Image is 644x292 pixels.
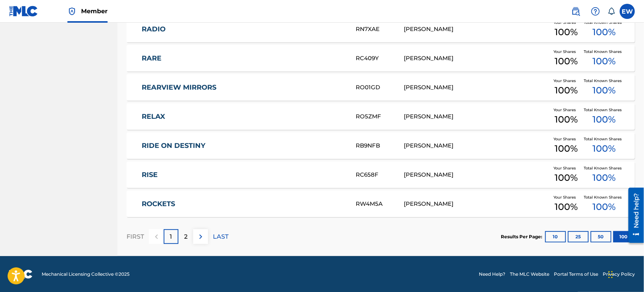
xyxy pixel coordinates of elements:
[584,136,625,142] span: Total Known Shares
[554,136,579,142] span: Your Shares
[356,200,404,208] div: RW4M5A
[555,200,578,214] span: 100 %
[404,200,549,208] div: [PERSON_NAME]
[606,256,644,292] iframe: Chat Widget
[356,54,404,63] div: RC409Y
[196,232,205,241] img: right
[170,232,172,241] p: 1
[554,165,579,171] span: Your Shares
[404,141,549,150] div: [PERSON_NAME]
[603,271,635,278] a: Privacy Policy
[142,141,345,150] a: RIDE ON DESTINY
[584,78,625,84] span: Total Known Shares
[81,7,108,16] span: Member
[584,194,625,200] span: Total Known Shares
[593,84,616,97] span: 100 %
[608,263,613,286] div: Drag
[142,112,345,121] a: RELAX
[67,7,77,16] img: Top Rightsholder
[554,49,579,54] span: Your Shares
[142,25,345,34] a: RADIO
[588,4,603,19] div: Help
[593,113,616,126] span: 100 %
[510,271,549,278] a: The MLC Website
[593,25,616,39] span: 100 %
[9,270,33,279] img: logo
[555,54,578,68] span: 100 %
[404,54,549,63] div: [PERSON_NAME]
[620,4,635,19] div: User Menu
[593,54,616,68] span: 100 %
[591,231,611,242] button: 50
[568,231,589,242] button: 25
[593,171,616,185] span: 100 %
[554,271,598,278] a: Portal Terms of Use
[404,171,549,179] div: [PERSON_NAME]
[554,107,579,113] span: Your Shares
[568,4,583,19] a: Public Search
[554,194,579,200] span: Your Shares
[584,49,625,54] span: Total Known Shares
[593,200,616,214] span: 100 %
[142,83,345,92] a: REARVIEW MIRRORS
[127,232,144,241] p: FIRST
[555,113,578,126] span: 100 %
[623,185,644,245] iframe: Resource Center
[404,112,549,121] div: [PERSON_NAME]
[356,141,404,150] div: RB9NFB
[404,25,549,34] div: [PERSON_NAME]
[608,8,615,15] div: Notifications
[142,171,345,179] a: RISE
[555,171,578,185] span: 100 %
[613,231,634,242] button: 100
[184,232,188,241] p: 2
[554,78,579,84] span: Your Shares
[584,165,625,171] span: Total Known Shares
[356,25,404,34] div: RN7XAE
[9,6,38,17] img: MLC Logo
[479,271,505,278] a: Need Help?
[555,25,578,39] span: 100 %
[555,142,578,155] span: 100 %
[142,54,345,63] a: RARE
[501,233,544,240] p: Results Per Page:
[142,200,345,208] a: ROCKETS
[584,107,625,113] span: Total Known Shares
[571,7,580,16] img: search
[42,271,130,278] span: Mechanical Licensing Collective © 2025
[356,112,404,121] div: RO5ZMF
[593,142,616,155] span: 100 %
[545,231,566,242] button: 10
[213,232,228,241] p: LAST
[356,171,404,179] div: RC658F
[356,83,404,92] div: RO01GD
[404,83,549,92] div: [PERSON_NAME]
[591,7,600,16] img: help
[555,84,578,97] span: 100 %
